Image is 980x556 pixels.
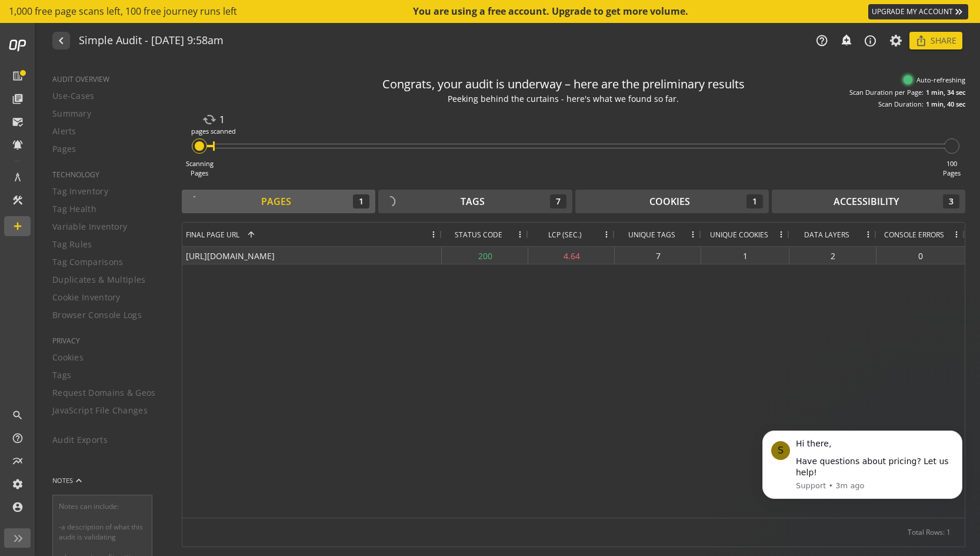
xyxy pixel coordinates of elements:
[12,93,24,105] mat-icon: library_books
[701,247,789,264] div: 1
[815,34,828,47] mat-icon: help_outline
[455,230,502,240] span: Status Code
[353,194,369,208] div: 1
[382,76,745,93] div: Congrats, your audit is underway – here are the preliminary results
[628,230,675,240] span: Unique Tags
[442,247,528,264] div: 200
[804,230,849,240] span: Data Layers
[943,159,961,177] div: 100 Pages
[915,35,927,47] mat-icon: ios_share
[789,247,876,264] div: 2
[12,478,24,490] mat-icon: settings
[884,230,944,240] span: Console Errors
[943,194,959,208] div: 3
[953,6,965,18] mat-icon: keyboard_double_arrow_right
[261,195,291,208] div: Pages
[878,100,924,109] div: Scan Duration:
[849,88,924,97] div: Scan Duration per Page:
[202,112,216,127] mat-icon: cached
[461,195,485,208] div: Tags
[9,5,237,18] span: 1,000 free page scans left, 100 free journey runs left
[772,190,965,213] button: Accessibility3
[931,30,956,51] span: Share
[864,34,877,48] mat-icon: info_outline
[378,190,572,213] button: Tags7
[834,195,899,208] div: Accessibility
[12,220,24,232] mat-icon: add
[926,88,965,97] div: 1 min, 34 sec
[182,247,442,264] div: [URL][DOMAIN_NAME]
[186,230,239,240] span: Final Page URL
[12,194,24,206] mat-icon: construction
[12,139,24,151] mat-icon: notifications_active
[52,466,85,495] button: NOTES
[548,230,582,240] span: LCP (SEC.)
[79,35,224,47] h1: Simple Audit - 11 August 2025 | 9:58am
[12,501,24,513] mat-icon: account_circle
[649,195,690,208] div: Cookies
[926,100,965,109] div: 1 min, 40 sec
[868,4,968,19] a: UPGRADE MY ACCOUNT
[909,32,962,49] button: Share
[575,190,769,213] button: Cookies1
[73,475,85,486] mat-icon: keyboard_arrow_up
[615,247,701,264] div: 7
[191,127,236,136] div: pages scanned
[12,70,24,82] mat-icon: list_alt
[710,230,768,240] span: Unique Cookies
[182,190,375,213] button: Pages1
[550,194,566,208] div: 7
[876,247,965,264] div: 0
[202,112,225,127] div: 1
[12,116,24,128] mat-icon: mark_email_read
[745,425,980,550] iframe: Intercom notifications message
[840,34,852,45] mat-icon: add_alert
[12,432,24,444] mat-icon: help_outline
[528,247,615,264] div: 4.64
[904,75,965,85] div: Auto-refreshing
[12,455,24,467] mat-icon: multiline_chart
[54,34,66,48] mat-icon: navigate_before
[405,93,722,105] div: Peeking behind the curtains - here's what we found so far.
[186,159,214,177] div: Scanning Pages
[12,409,24,421] mat-icon: search
[746,194,763,208] div: 1
[12,171,24,183] mat-icon: architecture
[413,5,689,18] div: You are using a free account. Upgrade to get more volume.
